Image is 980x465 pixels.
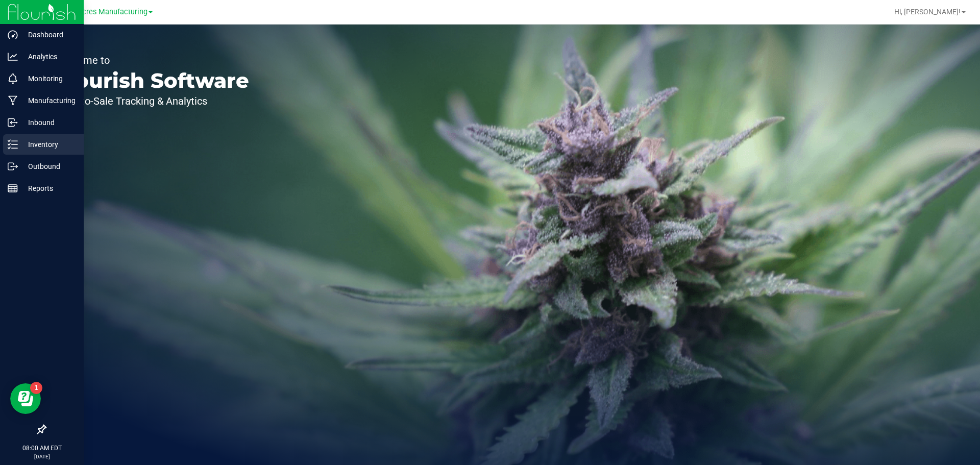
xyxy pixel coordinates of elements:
[10,383,41,414] iframe: Resource center
[55,70,249,91] p: Flourish Software
[8,183,18,193] inline-svg: Reports
[8,161,18,172] inline-svg: Outbound
[894,8,961,16] span: Hi, [PERSON_NAME]!
[5,444,79,453] p: 08:00 AM EDT
[8,139,18,150] inline-svg: Inventory
[8,30,18,40] inline-svg: Dashboard
[55,96,249,106] p: Seed-to-Sale Tracking & Analytics
[8,95,18,106] inline-svg: Manufacturing
[55,55,249,65] p: Welcome to
[18,182,79,194] p: Reports
[8,74,18,84] inline-svg: Monitoring
[18,29,79,41] p: Dashboard
[18,94,79,107] p: Manufacturing
[18,160,79,173] p: Outbound
[8,52,18,62] inline-svg: Analytics
[5,453,79,460] p: [DATE]
[8,117,18,128] inline-svg: Inbound
[18,116,79,129] p: Inbound
[18,72,79,85] p: Monitoring
[56,8,148,16] span: Green Acres Manufacturing
[18,138,79,151] p: Inventory
[30,382,42,394] iframe: Resource center unread badge
[18,51,79,63] p: Analytics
